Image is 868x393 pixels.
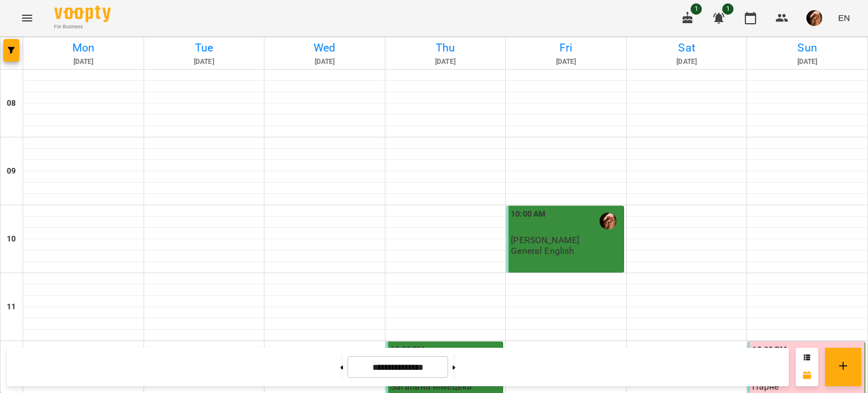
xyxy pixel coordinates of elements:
[749,39,866,57] h6: Sun
[507,39,624,57] h6: Fri
[25,57,142,67] h6: [DATE]
[25,39,142,57] h6: Mon
[511,235,579,245] span: [PERSON_NAME]
[387,39,504,57] h6: Thu
[838,12,850,24] span: EN
[266,39,383,57] h6: Wed
[146,39,263,57] h6: Tue
[628,57,745,67] h6: [DATE]
[600,213,617,230] img: Іванків Владислава
[387,57,504,67] h6: [DATE]
[54,6,111,22] img: Voopty Logo
[7,233,16,245] h6: 10
[511,208,545,221] label: 10:00 AM
[7,165,16,178] h6: 09
[511,246,574,256] p: General English
[507,57,624,67] h6: [DATE]
[722,3,734,15] span: 1
[146,57,263,67] h6: [DATE]
[628,39,745,57] h6: Sat
[7,301,16,313] h6: 11
[14,5,41,32] button: Menu
[749,57,866,67] h6: [DATE]
[7,97,16,110] h6: 08
[266,57,383,67] h6: [DATE]
[54,23,111,31] span: For Business
[691,3,702,15] span: 1
[806,10,822,26] img: c8e0f8f11f5ebb5948ff4c20ade7ab01.jpg
[834,7,854,28] button: EN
